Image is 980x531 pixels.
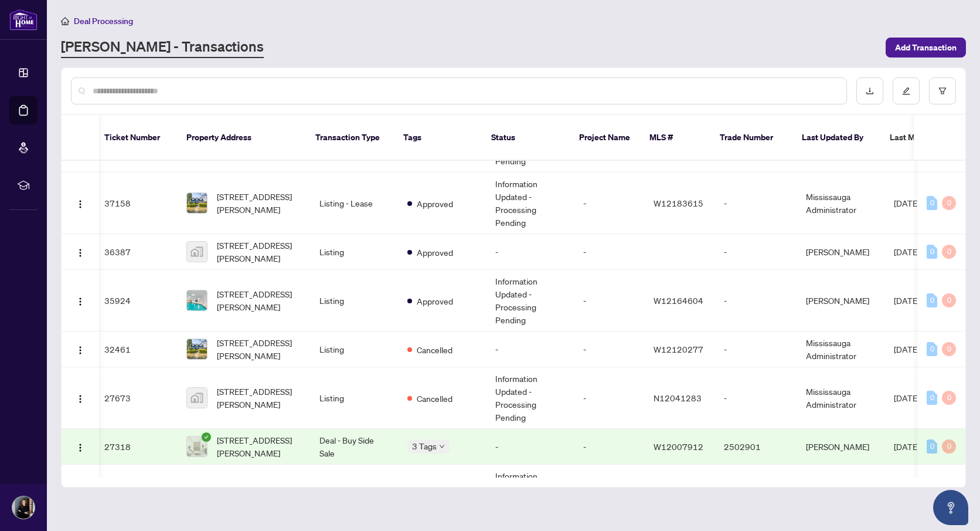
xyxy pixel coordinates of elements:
span: [STREET_ADDRESS][PERSON_NAME] [217,190,301,216]
img: Logo [76,443,85,452]
span: Add Transaction [895,38,957,57]
td: 32461 [95,332,177,367]
img: thumbnail-img [187,290,207,310]
td: Listing [310,367,398,429]
td: - [574,234,644,270]
span: W12183615 [654,198,703,208]
div: 0 [942,439,956,454]
td: 36387 [95,234,177,270]
th: Project Name [570,115,640,161]
div: 0 [927,245,937,259]
button: Logo [71,340,90,358]
td: [PERSON_NAME] [797,234,884,270]
button: edit [893,77,920,104]
td: 2502901 [714,429,797,465]
img: logo [9,9,38,31]
td: - [486,429,574,465]
span: [STREET_ADDRESS][PERSON_NAME] [217,336,301,362]
button: download [856,77,883,104]
td: Information Updated - Processing Pending [486,465,574,526]
td: Information Updated - Processing Pending [486,270,574,332]
img: thumbnail-img [187,437,207,456]
td: - [574,332,644,367]
th: Property Address [177,115,306,161]
td: 35924 [95,270,177,332]
button: Open asap [933,490,968,525]
span: Deal Processing [74,16,133,26]
span: 3 Tags [412,439,437,453]
button: Logo [71,194,90,212]
td: - [714,270,797,332]
img: Logo [76,199,85,209]
th: Transaction Type [306,115,394,161]
th: MLS # [640,115,710,161]
span: download [866,87,874,95]
span: [DATE] [894,198,920,208]
span: [DATE] [894,344,920,354]
td: - [714,173,797,234]
button: Add Transaction [886,38,966,58]
td: - [714,332,797,367]
div: 0 [942,245,956,259]
th: Tags [394,115,482,161]
td: 27673 [95,367,177,429]
span: Cancelled [417,343,452,356]
span: Last Modified Date [890,131,961,144]
button: Logo [71,291,90,310]
td: 37158 [95,173,177,234]
a: [PERSON_NAME] - Transactions [61,37,264,58]
span: W12120277 [654,344,703,354]
img: thumbnail-img [187,388,207,408]
img: Logo [76,346,85,355]
td: [PERSON_NAME] [797,270,884,332]
td: Deal - Sell Side Sale [310,465,398,526]
td: 26964 [95,465,177,526]
td: - [574,465,644,526]
span: Approved [417,246,453,259]
span: Approved [417,197,453,210]
td: Mississauga Administrator [797,332,884,367]
th: Ticket Number [95,115,177,161]
div: 0 [942,293,956,307]
img: Logo [76,394,85,404]
img: thumbnail-img [187,339,207,359]
span: [STREET_ADDRESS][PERSON_NAME] [217,288,301,313]
span: [DATE] [894,393,920,403]
span: Approved [417,295,453,307]
td: [PERSON_NAME] [797,465,884,526]
button: Logo [71,242,90,261]
span: down [439,444,445,449]
span: edit [902,87,910,95]
img: Profile Icon [12,496,35,519]
span: [DATE] [894,246,920,257]
div: 0 [927,196,937,210]
td: - [714,234,797,270]
td: Information Updated - Processing Pending [486,173,574,234]
span: Cancelled [417,392,452,405]
td: Listing [310,270,398,332]
button: Logo [71,437,90,456]
img: thumbnail-img [187,193,207,213]
div: 0 [927,342,937,356]
td: Listing [310,234,398,270]
th: Trade Number [710,115,792,161]
td: - [574,270,644,332]
span: [STREET_ADDRESS][PERSON_NAME] [217,239,301,265]
img: thumbnail-img [187,242,207,262]
td: 27318 [95,429,177,465]
td: [PERSON_NAME] [797,429,884,465]
td: - [574,429,644,465]
button: filter [929,77,956,104]
img: Logo [76,297,85,306]
td: Listing [310,332,398,367]
td: 2502659 [714,465,797,526]
span: W12164604 [654,295,703,306]
img: Logo [76,248,85,258]
td: - [486,234,574,270]
th: Last Updated By [792,115,880,161]
div: 0 [942,342,956,356]
button: Logo [71,388,90,407]
span: check-circle [202,432,211,442]
div: 0 [927,439,937,454]
td: Deal - Buy Side Sale [310,429,398,465]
